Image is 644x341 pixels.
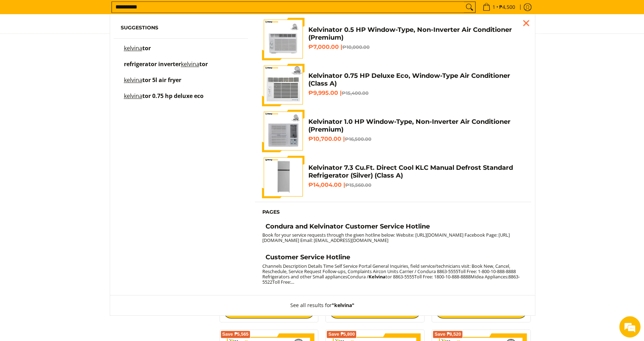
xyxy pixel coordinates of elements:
[262,209,524,215] h6: Pages
[308,26,524,42] h4: Kelvinator 0.5 HP Window-Type, Non-Inverter Air Conditioner (Premium)
[308,89,524,97] h6: ₱9,995.00 |
[181,60,199,68] mark: kelvina
[308,135,524,143] h6: ₱10,700.00 |
[344,136,371,142] del: ₱16,500.00
[308,181,524,189] h6: ₱14,004.00 |
[121,77,241,90] a: kelvinator 5l air fryer
[116,4,133,21] div: Minimize live chat window
[341,90,368,96] del: ₱15,400.00
[328,332,355,336] span: Save ₱5,800
[121,62,241,74] a: refrigerator inverter kelvinator
[262,156,304,198] img: Kelvinator 7.3 Cu.Ft. Direct Cool KLC Manual Defrost Standard Refrigerator (Silver) (Class A)
[345,182,371,188] del: ₱15,560.00
[124,62,208,74] p: refrigerator inverter kelvinator
[121,46,241,58] a: kelvinator
[308,118,524,134] h4: Kelvinator 1.0 HP Window-Type, Non-Inverter Air Conditioner (Premium)
[265,222,429,231] h4: Condura and Kelvinator Customer Service Hotline
[121,93,241,106] a: kelvinator 0.75 hp deluxe eco
[124,77,181,90] p: kelvinator 5l air fryer
[308,164,524,180] h4: Kelvinator 7.3 Cu.Ft. Direct Cool KLC Manual Defrost Standard Refrigerator (Silver) (Class A)
[521,18,531,28] div: Close pop up
[37,40,119,49] div: Chat with us now
[342,44,369,50] del: ₱10,000.00
[262,156,524,198] a: Kelvinator 7.3 Cu.Ft. Direct Cool KLC Manual Defrost Standard Refrigerator (Silver) (Class A) Kel...
[262,64,304,106] img: Kelvinator 0.75 HP Deluxe Eco, Window-Type Air Conditioner (Class A)
[262,64,524,106] a: Kelvinator 0.75 HP Deluxe Eco, Window-Type Air Conditioner (Class A) Kelvinator 0.75 HP Deluxe Ec...
[480,3,517,11] span: •
[498,5,516,10] span: ₱4,500
[4,193,135,218] textarea: Type your message and hit 'Enter'
[262,222,524,232] a: Condura and Kelvinator Customer Service Hotline
[142,92,204,100] span: tor 0.75 hp deluxe eco
[124,76,142,84] mark: kelvina
[124,60,181,68] span: refrigerator inverter
[332,302,354,308] strong: "kelvina"
[308,72,524,88] h4: Kelvinator 0.75 HP Deluxe Eco, Window-Type Air Conditioner (Class A)
[124,92,142,100] mark: kelvina
[142,76,181,84] span: tor 5l air fryer
[265,253,350,261] h4: Customer Service Hotline
[434,332,461,336] span: Save ₱8,520
[262,263,519,285] small: Channels Description Details Time Self Service Portal General Inquiries, field service/technician...
[308,44,524,51] h6: ₱7,000.00 |
[491,5,496,10] span: 1
[283,295,361,315] button: See all results for"kelvina"
[124,93,204,106] p: kelvinator 0.75 hp deluxe eco
[262,253,524,263] a: Customer Service Hotline
[124,44,142,52] mark: kelvina
[262,110,304,152] img: Kelvinator 1.0 HP Window-Type, Non-Inverter Air Conditioner (Premium)
[41,89,98,161] span: We're online!
[222,332,249,336] span: Save ₱5,565
[262,18,304,60] img: kelvinator-.5hp-window-type-airconditioner-full-view-mang-kosme
[142,44,151,52] span: tor
[368,273,385,280] strong: Kelvina
[464,2,475,12] button: Search
[121,25,241,31] h6: Suggestions
[262,18,524,60] a: kelvinator-.5hp-window-type-airconditioner-full-view-mang-kosme Kelvinator 0.5 HP Window-Type, No...
[199,60,208,68] span: tor
[262,110,524,152] a: Kelvinator 1.0 HP Window-Type, Non-Inverter Air Conditioner (Premium) Kelvinator 1.0 HP Window-Ty...
[124,46,151,58] p: kelvinator
[262,232,509,243] small: Book for your service requests through the given hotline below: Website: [URL][DOMAIN_NAME] Faceb...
